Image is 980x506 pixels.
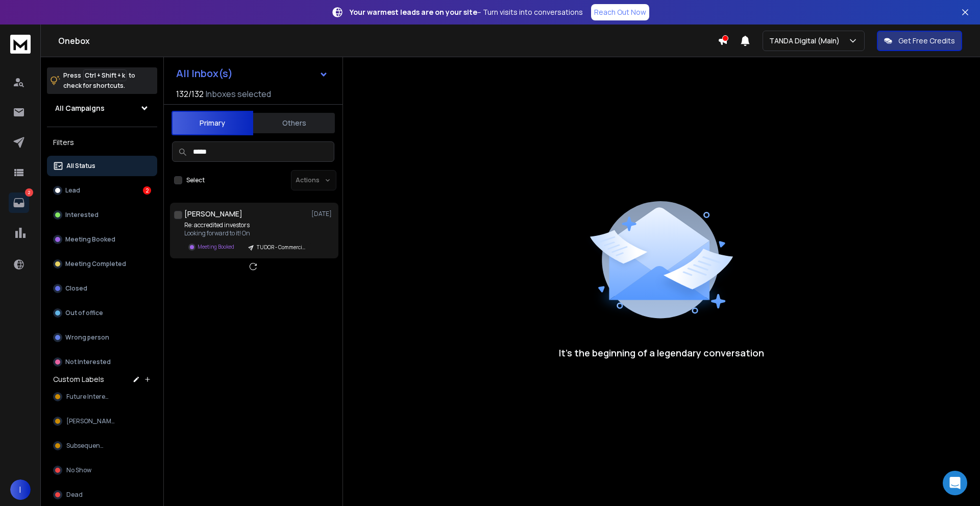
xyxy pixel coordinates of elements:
[257,244,306,251] p: TUDOR - Commercial Real Estate | [GEOGRAPHIC_DATA] | 8-50
[83,69,127,81] span: Ctrl + Shift + k
[53,374,104,384] h3: Custom Labels
[66,466,91,474] span: No Show
[66,393,110,401] span: Future Interest
[350,7,477,17] strong: Your warmest leads are on your site
[47,460,157,480] button: No Show
[47,327,157,348] button: Wrong person
[877,31,962,51] button: Get Free Credits
[176,88,204,100] span: 132 / 132
[58,35,718,47] h1: Onebox
[186,176,205,184] label: Select
[65,358,111,366] p: Not Interested
[9,192,29,213] a: 2
[47,352,157,372] button: Not Interested
[47,303,157,323] button: Out of office
[47,278,157,299] button: Closed
[943,471,967,495] div: Open Intercom Messenger
[47,254,157,274] button: Meeting Completed
[10,479,31,500] button: I
[65,309,103,317] p: Out of office
[591,4,649,20] a: Reach Out Now
[25,188,33,197] p: 2
[63,70,135,91] p: Press to check for shortcuts.
[47,156,157,176] button: All Status
[559,346,764,360] p: It’s the beginning of a legendary conversation
[184,221,307,229] p: Re: accredited investors
[898,36,955,46] p: Get Free Credits
[176,68,233,79] h1: All Inbox(s)
[65,186,80,195] p: Lead
[594,7,646,17] p: Reach Out Now
[206,88,271,100] h3: Inboxes selected
[47,135,157,150] h3: Filters
[47,485,157,505] button: Dead
[168,63,336,84] button: All Inbox(s)
[47,229,157,250] button: Meeting Booked
[350,7,583,17] p: – Turn visits into conversations
[184,209,242,219] h1: [PERSON_NAME]
[66,491,83,499] span: Dead
[65,211,99,219] p: Interested
[65,260,126,268] p: Meeting Completed
[66,162,95,170] p: All Status
[10,35,31,54] img: logo
[184,229,307,237] p: Looking forward to it! On
[65,235,115,244] p: Meeting Booked
[171,111,253,135] button: Primary
[198,243,234,251] p: Meeting Booked
[47,436,157,456] button: Subsequence
[66,417,117,425] span: [PERSON_NAME]
[47,411,157,431] button: [PERSON_NAME]
[47,205,157,225] button: Interested
[311,210,334,218] p: [DATE]
[65,333,109,342] p: Wrong person
[47,387,157,407] button: Future Interest
[65,284,87,293] p: Closed
[66,442,107,450] span: Subsequence
[55,103,105,113] h1: All Campaigns
[47,180,157,201] button: Lead2
[253,112,335,134] button: Others
[143,186,151,195] div: 2
[47,98,157,118] button: All Campaigns
[769,36,844,46] p: TANDA Digital (Main)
